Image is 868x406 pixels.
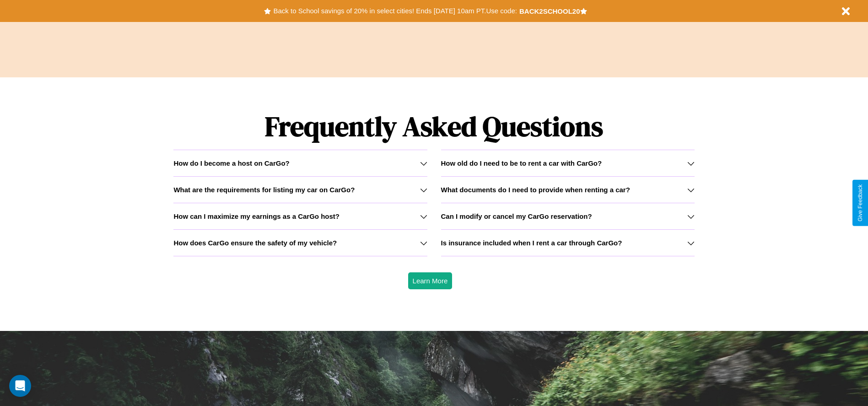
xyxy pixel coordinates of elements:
[173,239,337,247] h3: How does CarGo ensure the safety of my vehicle?
[857,184,863,222] div: Give Feedback
[441,212,592,220] h3: Can I modify or cancel my CarGo reservation?
[519,7,580,15] b: BACK2SCHOOL20
[173,103,694,150] h1: Frequently Asked Questions
[441,186,630,194] h3: What documents do I need to provide when renting a car?
[173,186,355,194] h3: What are the requirements for listing my car on CarGo?
[441,159,602,167] h3: How old do I need to be to rent a car with CarGo?
[441,239,622,247] h3: Is insurance included when I rent a car through CarGo?
[173,159,289,167] h3: How do I become a host on CarGo?
[408,272,453,289] button: Learn More
[173,212,340,220] h3: How can I maximize my earnings as a CarGo host?
[271,5,519,17] button: Back to School savings of 20% in select cities! Ends [DATE] 10am PT.Use code:
[9,375,31,397] div: Open Intercom Messenger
